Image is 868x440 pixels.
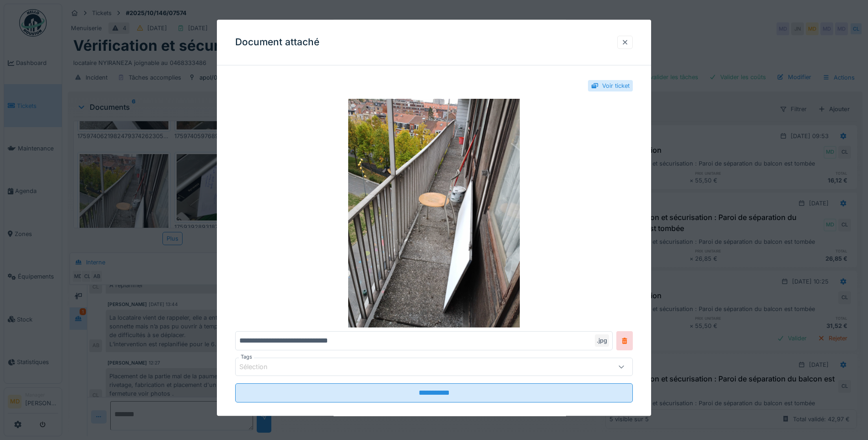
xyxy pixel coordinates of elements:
div: Sélection [239,362,280,372]
label: Tags [239,353,254,361]
div: .jpg [595,334,609,347]
h3: Document attaché [235,37,319,48]
img: d4ced28e-be68-4aa9-973e-b20e52d2f0ba-17597405801873236477294243128671.jpg [235,99,633,327]
div: Voir ticket [602,81,630,90]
